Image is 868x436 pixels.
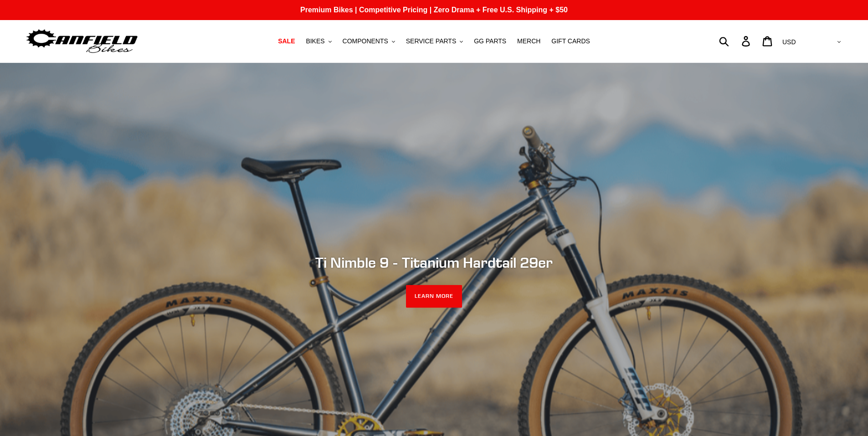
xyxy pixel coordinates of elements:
[724,31,747,51] input: Search
[469,35,511,47] a: GG PARTS
[278,37,295,45] span: SALE
[306,37,324,45] span: BIKES
[406,37,456,45] span: SERVICE PARTS
[301,35,336,47] button: BIKES
[401,35,467,47] button: SERVICE PARTS
[547,35,595,47] a: GIFT CARDS
[25,27,139,56] img: Canfield Bikes
[406,285,462,308] a: LEARN MORE
[551,37,590,45] span: GIFT CARDS
[513,35,545,47] a: MERCH
[517,37,540,45] span: MERCH
[186,254,683,271] h2: Ti Nimble 9 - Titanium Hardtail 29er
[474,37,506,45] span: GG PARTS
[343,37,388,45] span: COMPONENTS
[273,35,299,47] a: SALE
[338,35,400,47] button: COMPONENTS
